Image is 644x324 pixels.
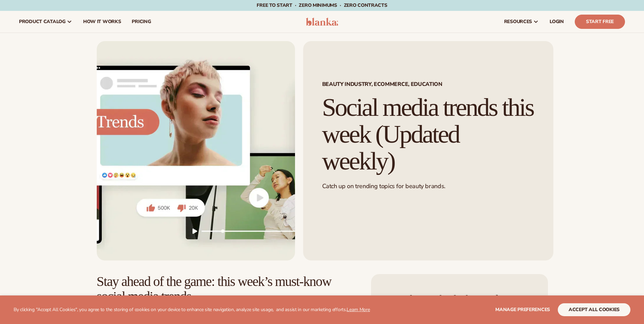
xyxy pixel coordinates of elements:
h2: Stay ahead of the game: this week’s must-know social media trends [97,274,358,304]
a: Learn More [347,306,370,313]
span: Free to start · ZERO minimums · ZERO contracts [257,2,387,8]
button: Manage preferences [495,303,550,316]
span: pricing [132,19,151,24]
span: LOGIN [550,19,564,24]
span: Beauty Industry, Ecommerce, Education [322,82,534,87]
a: How It Works [78,11,127,33]
img: logo [306,18,338,26]
span: resources [504,19,532,24]
a: LOGIN [544,11,569,33]
span: How It Works [83,19,121,24]
a: product catalog [14,11,78,33]
p: By clicking "Accept All Cookies", you agree to the storing of cookies on your device to enhance s... [14,307,370,313]
a: Start Free [575,15,625,29]
span: Catch up on trending topics for beauty brands. [322,182,445,190]
span: product catalog [19,19,66,24]
h1: Social media trends this week (Updated weekly) [322,94,534,174]
img: Social media trends this week (Updated weekly) [97,41,295,260]
a: resources [499,11,544,33]
span: Manage preferences [495,306,550,313]
h4: Level up with Blanka Academy [390,293,529,305]
button: accept all cookies [558,303,630,316]
a: pricing [126,11,156,33]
